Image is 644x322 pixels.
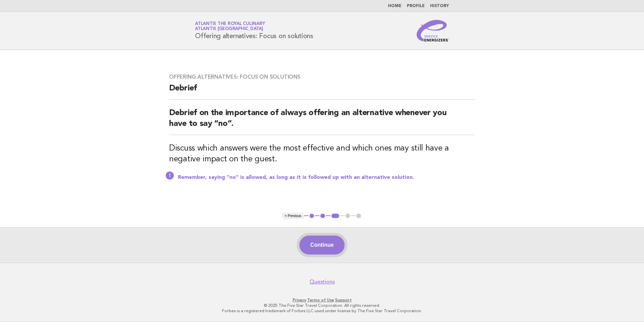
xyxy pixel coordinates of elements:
h1: Offering alternatives: Focus on solutions [195,22,313,39]
h3: Offering alternatives: Focus on solutions [169,74,475,80]
p: · · [116,297,528,303]
a: Terms of Use [307,298,334,302]
h2: Debrief [169,83,475,100]
p: © 2025 The Five Star Travel Corporation. All rights reserved. [116,303,528,308]
a: Questions [310,278,335,285]
a: Support [335,298,352,302]
a: History [430,4,449,8]
a: Privacy [293,298,306,302]
span: Atlantis [GEOGRAPHIC_DATA] [195,27,263,31]
a: Profile [407,4,425,8]
a: Home [388,4,401,8]
h2: Debrief on the importance of always offering an alternative whenever you have to say “no”. [169,108,475,135]
p: Forbes is a registered trademark of Forbes LLC used under license by The Five Star Travel Corpora... [116,308,528,314]
button: 3 [330,213,340,219]
button: 2 [319,213,326,219]
p: Remember, saying “no” is allowed, as long as it is followed up with an alternative solution. [178,174,475,181]
button: Continue [299,236,344,254]
button: < Previous [282,213,304,219]
button: 1 [309,213,315,219]
img: Service Energizers [417,20,449,42]
a: Atlantis the Royal CulinaryAtlantis [GEOGRAPHIC_DATA] [195,22,265,31]
h3: Discuss which answers were the most effective and which ones may still have a negative impact on ... [169,143,475,165]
